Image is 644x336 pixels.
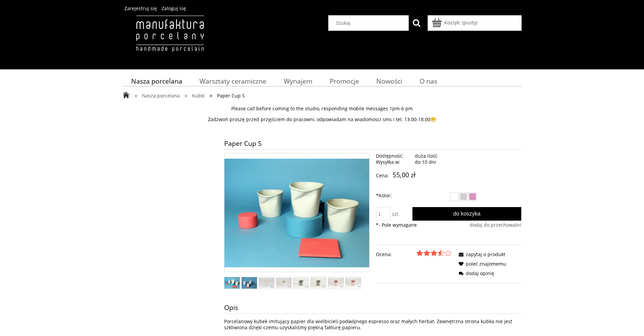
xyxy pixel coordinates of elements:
[411,74,446,88] a: O nas
[470,222,521,228] a: dodaj do przechowalni
[456,251,505,257] a: zapytaj o produkt
[242,277,257,289] a: Miniaturka 2 z 8. IMG_20210315_213011_2.jpg. Naciśnij Enter lub spację, aby otworzyć wybrane zdję...
[224,159,369,267] img: IMG_20210315_213319_1.jpg Naciśnij Enter lub spację, aby otworzyć wybrane zdjęcie w widoku pełnoe...
[276,278,291,288] img: PCS-b02_web.jpg
[192,92,205,99] span: Kubki
[345,278,361,288] a: Miniaturka 8 z 8. PCS-ch03_web.jpg. Naciśnij Enter lub spację, aby otworzyć wybrane zdjęcie w wid...
[376,159,412,165] span: Wysyłka w:
[259,278,274,288] a: Miniaturka 3 z 8. PCS-b06_web.jpg. Naciśnij Enter lub spację, aby otworzyć wybrane zdjęcie w wido...
[469,193,477,201] a: Kolor: cherry
[276,278,291,288] a: Miniaturka 4 z 8. PCS-b02_web.jpg. Naciśnij Enter lub spację, aby otworzyć wybrane zdjęcie w wido...
[420,76,437,86] span: O nas
[123,106,522,112] p: Please call before coming to the studio, responding mobile messages 1pm-6 pm
[131,76,182,86] span: Nasza porcelana
[444,19,461,26] span: Koszyk:
[162,5,186,12] a: Zaloguj się
[224,277,240,289] img: IMG_20210315_213319_1.jpg
[142,92,180,99] span: Nasza porcelana
[191,74,275,88] a: Warsztaty ceramiczne
[462,19,477,26] b: (pusty)
[321,74,367,88] a: Promocje
[453,210,481,217] span: Do koszyka
[224,301,522,313] h3: Opis
[311,278,326,288] a: Miniaturka 6 z 8. PCS-js04_web.jpg. Naciśnij Enter lub spację, aby otworzyć wybrane zdjęcie w wid...
[367,74,411,88] a: Nowości
[224,318,522,331] p: Porcelanowy kubek imitujący papier dla wielbicieli podwójnego espresso oraz małych herbat. Zewnęt...
[392,170,415,179] em: 55,00 zł
[123,15,217,66] img: Manufaktura Porcelany
[412,207,522,221] button: Do koszyka
[275,74,321,88] a: Wynajem
[330,76,359,86] span: Promocje
[224,277,240,289] a: Miniaturka 1 z 8. IMG_20210315_213319_1.jpg. Naciśnij Enter lub spację, aby otworzyć wybrane zdję...
[185,91,187,99] span: »
[210,91,212,99] span: »
[328,278,343,288] img: PCS-ch02_web.jpg
[392,211,400,217] span: szt.
[311,278,326,288] img: PCS-js04_web.jpg
[450,193,522,202] div: Kolor:
[376,189,392,202] label: Kolor:
[415,153,437,159] span: duża ilość
[415,159,436,165] span: do 10 dni
[433,19,477,26] a: Produkty w koszyku 0. Przejdź do koszyka
[376,222,417,228] span: - Pole wymagane
[124,5,157,12] a: Zarejestruj się
[242,277,257,289] img: IMG_20210315_213011_2.jpg
[459,193,468,201] a: Kolor: jasny szary
[284,76,312,86] span: Wynajem
[123,74,191,88] a: Nasza porcelana
[376,250,392,259] em: Ocena:
[456,261,506,267] a: poleć znajomemu
[376,153,412,159] span: Dostępność:
[450,193,458,201] a: Kolor: biały
[135,92,180,99] a: » Nasza porcelana
[123,116,522,122] p: Zadzwoń proszę przed przyjściem do pracowni, odpowiadam na wiadomosci sms i tel. 13.00-18.00😁
[345,278,361,288] img: PCS-ch03_web.jpg
[456,270,494,276] a: dodaj opinię
[293,278,309,288] img: PCS-js01_web.jpg
[135,91,137,99] span: »
[376,207,390,221] input: ilość
[376,172,389,179] span: Cena:
[199,76,266,86] span: Warsztaty ceramiczne
[328,278,343,288] a: Miniaturka 7 z 8. PCS-ch02_web.jpg. Naciśnij Enter lub spację, aby otworzyć wybrane zdjęcie w wid...
[293,278,309,288] a: Miniaturka 5 z 8. PCS-js01_web.jpg. Naciśnij Enter lub spację, aby otworzyć wybrane zdjęcie w wid...
[217,92,245,99] span: Paper Cup S
[409,15,424,31] button: Szukaj
[185,92,205,99] a: » Kubki
[376,76,402,86] span: Nowości
[259,278,274,288] img: PCS-b06_web.jpg
[224,137,522,149] h1: Paper Cup S
[331,16,409,30] input: Szukaj w sklepie
[470,222,521,228] span: dodaj do przechowalni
